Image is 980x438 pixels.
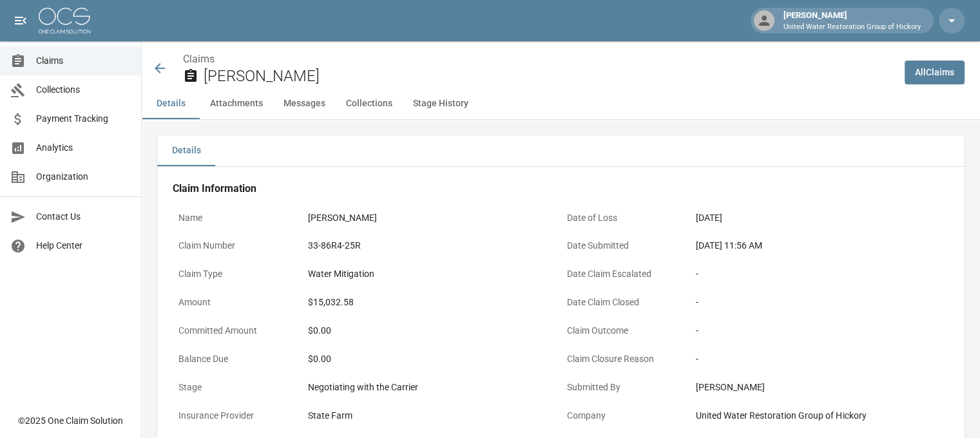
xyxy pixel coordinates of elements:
a: AllClaims [905,61,965,84]
div: [PERSON_NAME] [778,9,926,32]
p: Balance Due [173,347,302,372]
div: [PERSON_NAME] [308,211,555,225]
div: - [696,267,943,281]
div: - [696,352,943,366]
p: Claim Closure Reason [561,347,691,372]
div: © 2025 One Claim Solution [18,414,123,427]
button: Stage History [403,88,479,119]
p: Date Submitted [561,233,691,258]
p: Amount [173,290,302,315]
div: [DATE] 11:56 AM [696,239,943,252]
span: Payment Tracking [36,112,131,126]
p: Name [173,205,302,231]
img: ocs-logo-white-transparent.png [39,8,90,33]
div: details tabs [157,135,965,166]
button: Attachments [200,88,273,119]
p: Claim Number [173,233,302,258]
div: $0.00 [308,352,555,366]
div: United Water Restoration Group of Hickory [696,409,943,423]
p: Company [561,403,691,428]
div: 33-86R4-25R [308,239,555,252]
div: - [696,296,943,309]
button: Messages [273,88,336,119]
h4: Claim Information [173,182,949,195]
p: Date Claim Closed [561,290,691,315]
span: Help Center [36,239,131,252]
button: Details [157,135,215,166]
p: Claim Outcome [561,318,691,343]
span: Analytics [36,141,131,155]
p: Date of Loss [561,205,691,231]
p: Claim Type [173,262,302,287]
div: State Farm [308,409,555,423]
span: Collections [36,83,131,97]
div: [DATE] [696,211,943,225]
div: [PERSON_NAME] [696,381,943,394]
p: Submitted By [561,375,691,400]
div: Water Mitigation [308,267,555,281]
button: Details [142,88,200,119]
nav: breadcrumb [183,52,894,67]
span: Claims [36,54,131,68]
div: $15,032.58 [308,296,555,309]
div: $0.00 [308,324,555,338]
div: Negotiating with the Carrier [308,381,555,394]
p: Date Claim Escalated [561,262,691,287]
p: Stage [173,375,302,400]
span: Organization [36,170,131,184]
button: open drawer [8,8,34,33]
p: Insurance Provider [173,403,302,428]
p: United Water Restoration Group of Hickory [783,22,921,33]
button: Collections [336,88,403,119]
h2: [PERSON_NAME] [204,67,894,86]
a: Claims [183,53,215,65]
div: - [696,324,943,338]
p: Committed Amount [173,318,302,343]
div: anchor tabs [142,88,980,119]
span: Contact Us [36,210,131,224]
